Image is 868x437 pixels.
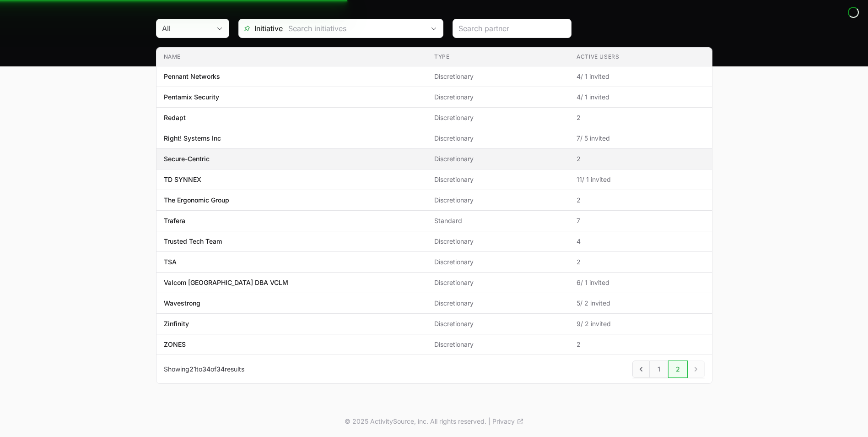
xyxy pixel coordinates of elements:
[434,319,562,328] span: Discretionary
[434,340,562,349] span: Discretionary
[164,175,201,184] p: TD SYNNEX
[569,48,712,66] th: Active Users
[202,365,210,373] span: 34
[156,48,427,66] th: Name
[577,154,704,164] span: 2
[577,216,704,225] span: 7
[577,319,704,328] span: 9 / 2 invited
[577,278,704,287] span: 6 / 1 invited
[434,237,562,246] span: Discretionary
[458,23,566,34] input: Search partner
[164,196,229,205] p: The Ergonomic Group
[164,278,288,287] p: Valcom [GEOGRAPHIC_DATA] DBA VCLM
[164,257,177,267] p: TSA
[345,417,486,426] p: © 2025 ActivitySource, inc. All rights reserved.
[283,19,425,38] input: Search initiatives
[492,417,524,426] a: Privacy
[434,134,562,143] span: Discretionary
[434,93,562,102] span: Discretionary
[434,216,562,225] span: Standard
[434,154,562,164] span: Discretionary
[650,361,668,378] a: 1
[434,257,562,267] span: Discretionary
[577,72,704,81] span: 4 / 1 invited
[577,299,704,308] span: 5 / 2 invited
[239,23,283,34] span: Initiative
[434,278,562,287] span: Discretionary
[577,175,704,184] span: 11 / 1 invited
[164,365,244,374] p: Showing to of results
[164,216,185,225] p: Trafera
[434,196,562,205] span: Discretionary
[577,93,704,102] span: 4 / 1 invited
[434,72,562,81] span: Discretionary
[189,365,196,373] span: 21
[434,113,562,122] span: Discretionary
[425,19,443,38] div: Open
[162,23,210,34] div: All
[164,134,221,143] p: Right! Systems Inc
[164,113,186,122] p: Redapt
[156,19,229,38] button: All
[427,48,569,66] th: Type
[577,134,704,143] span: 7 / 5 invited
[216,365,225,373] span: 34
[488,417,491,426] span: |
[164,299,200,308] p: Wavestrong
[577,340,704,349] span: 2
[164,93,219,102] p: Pentamix Security
[668,361,688,378] a: 2
[164,72,220,81] p: Pennant Networks
[577,257,704,267] span: 2
[632,361,650,378] a: Previous
[164,237,222,246] p: Trusted Tech Team
[164,319,189,328] p: Zinfinity
[164,340,186,349] p: ZONES
[577,113,704,122] span: 2
[577,196,704,205] span: 2
[434,299,562,308] span: Discretionary
[577,237,704,246] span: 4
[164,154,210,164] p: Secure-Centric
[434,175,562,184] span: Discretionary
